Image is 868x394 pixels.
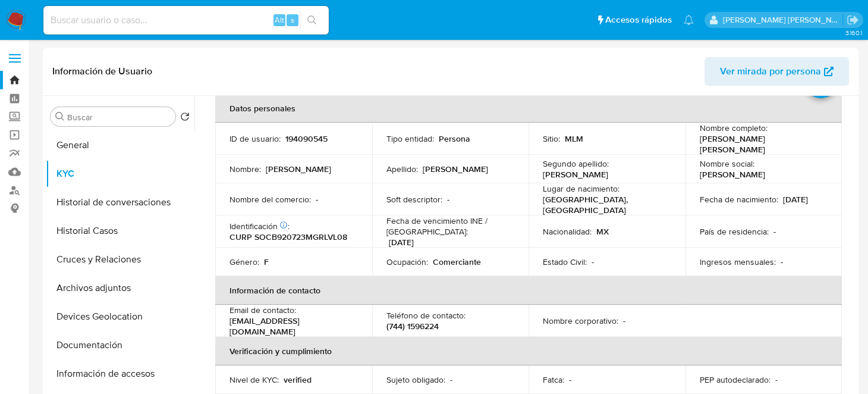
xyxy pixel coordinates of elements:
[450,374,452,385] p: -
[705,57,849,86] button: Ver mirada por persona
[46,217,194,245] button: Historial Casos
[605,14,672,26] span: Accesos rápidos
[720,57,821,86] span: Ver mirada por persona
[596,226,609,237] p: MX
[386,133,434,144] p: Tipo entidad :
[46,188,194,217] button: Historial de conversaciones
[215,337,842,365] th: Verificación y cumplimiento
[215,94,842,123] th: Datos personales
[565,133,583,144] p: MLM
[543,194,666,215] p: [GEOGRAPHIC_DATA], [GEOGRAPHIC_DATA]
[773,226,776,237] p: -
[433,257,481,267] p: Comerciante
[180,112,190,125] button: Volver al orden por defecto
[386,374,445,385] p: Sujeto obligado :
[43,12,329,28] input: Buscar usuario o caso...
[46,274,194,302] button: Archivos adjuntos
[543,158,609,169] p: Segundo apellido :
[783,194,808,205] p: [DATE]
[386,310,466,321] p: Teléfono de contacto :
[700,158,754,169] p: Nombre social :
[543,133,560,144] p: Sitio :
[723,14,843,26] p: brenda.morenoreyes@mercadolibre.com.mx
[284,374,312,385] p: verified
[386,215,515,237] p: Fecha de vencimiento INE / [GEOGRAPHIC_DATA] :
[389,237,414,248] p: [DATE]
[700,374,770,385] p: PEP autodeclarado :
[700,226,769,237] p: País de residencia :
[623,315,625,326] p: -
[439,133,470,144] p: Persona
[300,12,324,29] button: search-icon
[543,183,619,194] p: Lugar de nacimiento :
[700,133,823,155] p: [PERSON_NAME] [PERSON_NAME]
[386,164,418,174] p: Apellido :
[700,194,778,205] p: Fecha de nacimiento :
[543,374,564,385] p: Fatca :
[46,245,194,274] button: Cruces y Relaciones
[229,315,353,337] p: [EMAIL_ADDRESS][DOMAIN_NAME]
[386,321,439,332] p: (744) 1596224
[229,305,296,315] p: Email de contacto :
[264,257,269,267] p: F
[700,123,768,133] p: Nombre completo :
[316,194,318,205] p: -
[46,331,194,359] button: Documentación
[781,257,783,267] p: -
[52,65,152,77] h1: Información de Usuario
[291,14,294,26] span: s
[229,194,311,205] p: Nombre del comercio :
[447,194,449,205] p: -
[775,374,778,385] p: -
[46,302,194,331] button: Devices Geolocation
[55,112,65,121] button: Buscar
[700,169,765,180] p: [PERSON_NAME]
[275,14,284,26] span: Alt
[229,164,261,174] p: Nombre :
[543,169,608,180] p: [PERSON_NAME]
[229,221,290,232] p: Identificación :
[229,133,281,144] p: ID de usuario :
[46,359,194,388] button: Información de accesos
[700,257,776,267] p: Ingresos mensuales :
[266,164,331,174] p: [PERSON_NAME]
[215,276,842,305] th: Información de contacto
[684,15,694,25] a: Notificaciones
[229,374,279,385] p: Nivel de KYC :
[285,133,328,144] p: 194090545
[46,131,194,160] button: General
[386,194,442,205] p: Soft descriptor :
[847,14,859,26] a: Salir
[229,257,259,267] p: Género :
[229,232,347,242] p: CURP SOCB920723MGRLVL08
[543,257,587,267] p: Estado Civil :
[569,374,571,385] p: -
[67,112,171,123] input: Buscar
[592,257,594,267] p: -
[386,257,428,267] p: Ocupación :
[423,164,488,174] p: [PERSON_NAME]
[543,226,592,237] p: Nacionalidad :
[46,160,194,188] button: KYC
[543,315,618,326] p: Nombre corporativo :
